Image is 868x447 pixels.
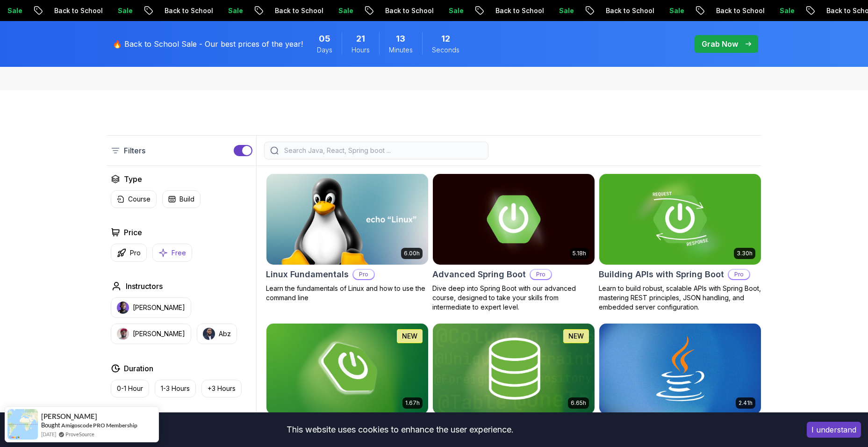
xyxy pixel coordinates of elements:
button: instructor imgAbz [197,324,237,344]
button: Course [111,190,157,208]
button: 1-3 Hours [155,380,196,397]
input: Search Java, React, Spring boot ... [282,146,482,155]
div: This website uses cookies to enhance the user experience. [7,419,793,440]
span: Bought [41,421,60,429]
p: Pro [729,270,749,279]
span: Seconds [432,45,459,55]
p: Sale [441,6,471,15]
p: NEW [402,332,417,341]
p: Free [172,248,186,258]
p: 1-3 Hours [161,384,190,393]
p: Back to School [267,6,331,15]
img: Building APIs with Spring Boot card [599,174,761,265]
img: instructor img [117,328,129,340]
span: 5 Days [319,32,330,45]
h2: Type [124,173,142,185]
p: 6.00h [404,250,420,257]
p: +3 Hours [208,384,236,393]
h2: Instructors [126,281,163,292]
p: [PERSON_NAME] [133,303,185,312]
p: Pro [531,270,551,279]
p: Back to School [488,6,552,15]
span: 21 Hours [356,32,365,45]
p: Pro [130,248,141,258]
button: 0-1 Hour [111,380,149,397]
p: Back to School [709,6,772,15]
span: Minutes [389,45,413,55]
img: Advanced Spring Boot card [433,174,595,265]
p: Sale [772,6,802,15]
a: Amigoscode PRO Membership [61,422,137,429]
p: Sale [221,6,251,15]
p: 🔥 Back to School Sale - Our best prices of the year! [113,38,303,50]
p: NEW [568,332,584,341]
p: 1.67h [405,399,420,407]
p: Sale [552,6,581,15]
p: Back to School [598,6,662,15]
img: instructor img [117,302,129,314]
p: [PERSON_NAME] [133,329,185,339]
p: Learn the fundamentals of Linux and how to use the command line [266,284,429,303]
img: Spring Boot for Beginners card [266,324,428,414]
p: Sale [662,6,692,15]
h2: Linux Fundamentals [266,268,349,281]
p: Learn to build robust, scalable APIs with Spring Boot, mastering REST principles, JSON handling, ... [599,284,761,312]
button: +3 Hours [201,380,242,397]
p: Course [128,195,151,204]
p: Grab Now [702,38,738,50]
p: Pro [353,270,374,279]
a: ProveSource [65,430,94,438]
button: Accept cookies [807,422,861,438]
button: Build [162,190,201,208]
a: Advanced Spring Boot card5.18hAdvanced Spring BootProDive deep into Spring Boot with our advanced... [432,173,595,312]
p: Sale [110,6,140,15]
p: Filters [124,145,145,156]
span: 12 Seconds [441,32,450,45]
span: 13 Minutes [396,32,405,45]
a: Linux Fundamentals card6.00hLinux FundamentalsProLearn the fundamentals of Linux and how to use t... [266,173,429,303]
p: 2.41h [739,399,753,407]
img: Java for Beginners card [599,324,761,414]
span: Days [317,45,332,55]
p: 6.65h [571,399,586,407]
span: [DATE] [41,430,56,438]
p: Abz [219,329,231,339]
h2: Price [124,227,142,238]
h2: Building APIs with Spring Boot [599,268,724,281]
img: Spring Data JPA card [433,324,595,414]
p: Build [179,195,194,204]
button: instructor img[PERSON_NAME] [111,324,191,344]
img: instructor img [203,328,215,340]
p: Back to School [47,6,110,15]
button: instructor img[PERSON_NAME] [111,297,191,318]
span: [PERSON_NAME] [41,412,97,420]
p: Dive deep into Spring Boot with our advanced course, designed to take your skills from intermedia... [432,284,595,312]
button: Free [152,244,192,262]
button: Pro [111,244,147,262]
p: 5.18h [573,250,586,257]
h2: Duration [124,363,153,374]
span: Hours [352,45,370,55]
h2: Advanced Spring Boot [432,268,526,281]
img: provesource social proof notification image [7,409,38,440]
p: Sale [331,6,361,15]
p: 0-1 Hour [117,384,143,393]
p: Back to School [157,6,221,15]
p: 3.30h [737,250,753,257]
p: Back to School [378,6,441,15]
a: Building APIs with Spring Boot card3.30hBuilding APIs with Spring BootProLearn to build robust, s... [599,173,761,312]
img: Linux Fundamentals card [266,174,428,265]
